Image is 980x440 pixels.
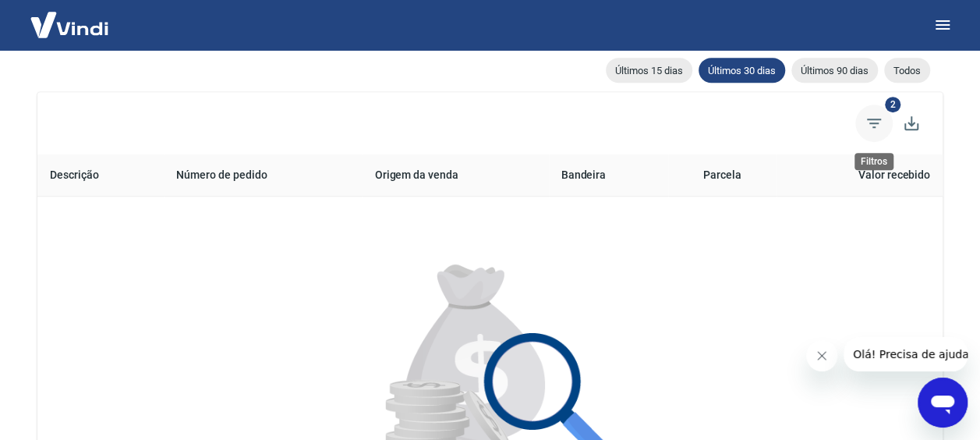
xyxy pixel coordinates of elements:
th: Bandeira [549,154,669,197]
button: Baixar listagem [893,105,930,142]
th: Origem da venda [363,154,549,197]
span: Filtros [855,105,893,142]
th: Parcela [668,154,776,197]
th: Número de pedido [164,154,362,197]
iframe: Botão para abrir a janela de mensagens [918,378,968,428]
div: Últimos 90 dias [791,58,878,83]
span: Últimos 30 dias [699,65,785,76]
span: Olá! Precisa de ajuda? [9,11,131,23]
div: Últimos 15 dias [606,58,692,83]
div: Filtros [854,153,893,170]
span: Últimos 15 dias [606,65,692,76]
div: Últimos 30 dias [699,58,785,83]
img: Vindi [19,1,120,48]
span: 2 [885,97,900,112]
iframe: Fechar mensagem [806,340,837,371]
div: Todos [884,58,930,83]
span: Todos [884,65,930,76]
span: Últimos 90 dias [791,65,878,76]
th: Descrição [37,154,164,197]
iframe: Mensagem da empresa [844,337,968,371]
th: Valor recebido [777,154,943,197]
